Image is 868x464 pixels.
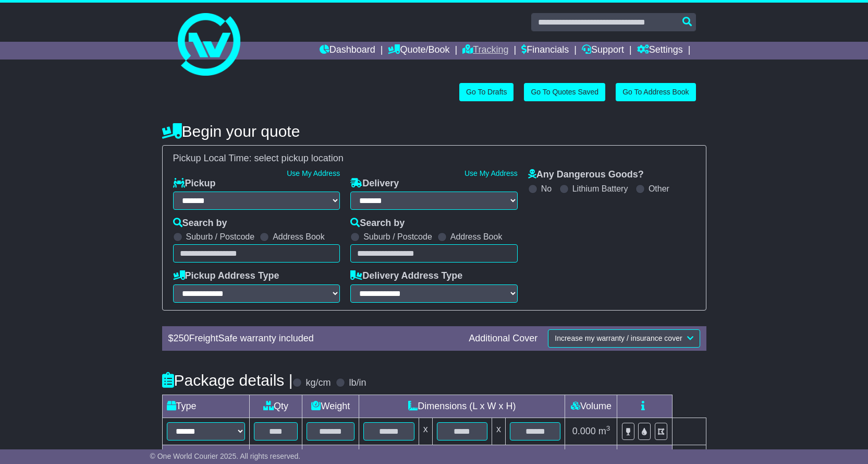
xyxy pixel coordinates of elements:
td: Weight [302,395,359,418]
h4: Begin your quote [162,123,706,140]
label: Pickup [173,178,216,189]
label: No [541,184,552,194]
label: lb/in [349,377,366,389]
a: Dashboard [320,42,375,60]
label: kg/cm [305,377,331,389]
label: Other [649,184,669,194]
td: Qty [249,395,302,418]
label: Address Book [450,232,503,242]
span: Increase my warranty / insurance cover [555,334,682,342]
label: Search by [173,218,227,229]
span: m [598,426,610,436]
label: Delivery [350,178,399,189]
label: Search by [350,218,405,229]
div: Pickup Local Time: [168,153,701,164]
a: Go To Address Book [616,83,695,101]
span: 0.000 [572,426,596,436]
label: Address Book [273,232,325,242]
td: Dimensions (L x W x H) [359,395,565,418]
a: Settings [637,42,683,60]
div: $ FreightSafe warranty included [163,333,464,344]
a: Tracking [462,42,508,60]
td: Volume [565,395,617,418]
label: Suburb / Postcode [363,232,432,242]
label: Suburb / Postcode [186,232,255,242]
label: Delivery Address Type [350,270,462,282]
a: Financials [521,42,569,60]
label: Pickup Address Type [173,270,279,282]
h4: Package details | [162,372,293,389]
td: Type [162,395,249,418]
a: Support [582,42,624,60]
sup: 3 [606,424,610,432]
a: Use My Address [287,169,340,177]
a: Go To Drafts [459,83,514,101]
a: Quote/Book [388,42,449,60]
span: 250 [174,333,189,343]
td: x [419,418,432,445]
label: Lithium Battery [572,184,628,194]
a: Use My Address [464,169,518,177]
label: Any Dangerous Goods? [528,169,644,181]
td: x [492,418,506,445]
span: select pickup location [254,153,344,163]
a: Go To Quotes Saved [524,83,605,101]
span: © One World Courier 2025. All rights reserved. [150,452,301,460]
button: Increase my warranty / insurance cover [548,329,700,348]
div: Additional Cover [463,333,543,344]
